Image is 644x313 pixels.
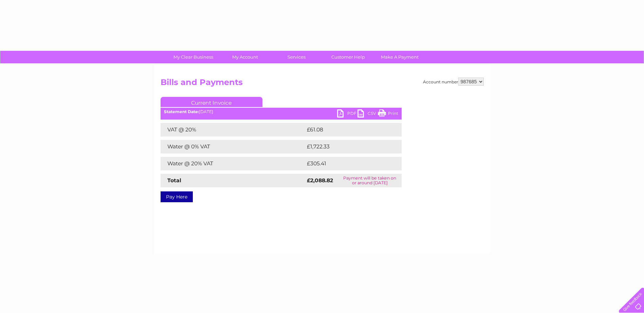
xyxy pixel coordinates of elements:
a: Pay Here [161,191,193,202]
div: [DATE] [161,109,402,114]
a: Services [269,51,325,63]
a: My Clear Business [165,51,221,63]
td: £61.08 [305,123,387,137]
a: My Account [217,51,273,63]
strong: Total [167,177,181,184]
h2: Bills and Payments [161,78,484,90]
td: Payment will be taken on or around [DATE] [338,174,401,187]
strong: £2,088.82 [307,177,333,184]
div: Account number [423,78,484,86]
td: £305.41 [305,157,389,170]
a: Print [378,109,398,119]
td: VAT @ 20% [161,123,305,137]
a: Make A Payment [372,51,428,63]
a: Current Invoice [161,97,262,107]
td: £1,722.33 [305,140,390,153]
td: Water @ 0% VAT [161,140,305,153]
a: Customer Help [320,51,376,63]
a: CSV [357,109,378,119]
a: PDF [337,109,357,119]
td: Water @ 20% VAT [161,157,305,170]
b: Statement Date: [164,109,199,114]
